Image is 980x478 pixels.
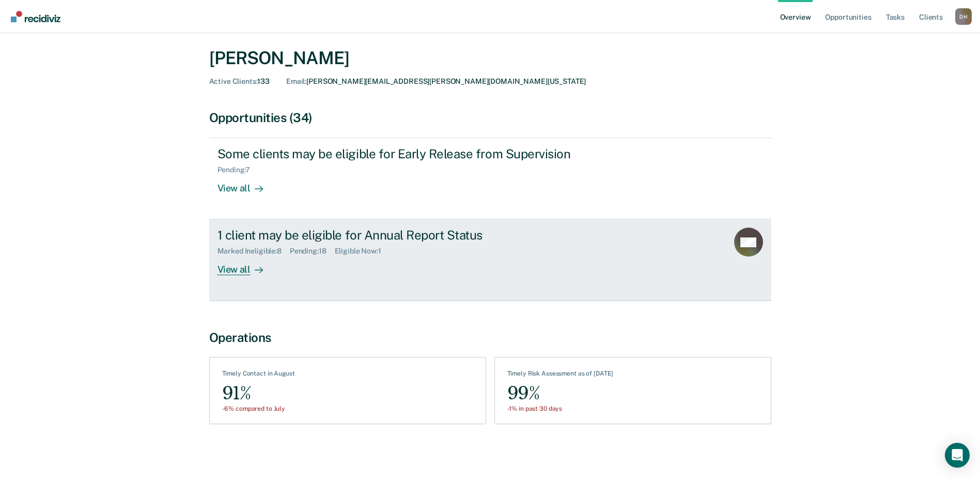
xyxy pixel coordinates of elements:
[507,405,614,412] div: -1% in past 30 days
[945,443,970,468] div: Open Intercom Messenger
[209,330,771,345] div: Operations
[286,77,306,85] span: Email :
[209,110,771,125] div: Opportunities (34)
[286,77,586,86] div: [PERSON_NAME][EMAIL_ADDRESS][PERSON_NAME][DOMAIN_NAME][US_STATE]
[209,138,771,219] a: Some clients may be eligible for Early Release from SupervisionPending:7View all
[209,219,771,301] a: 1 client may be eligible for Annual Report StatusMarked Ineligible:8Pending:18Eligible Now:1View all
[217,247,290,256] div: Marked Ineligible : 8
[222,370,295,381] div: Timely Contact in August
[217,228,580,243] div: 1 client may be eligible for Annual Report Status
[217,174,275,195] div: View all
[335,247,390,256] div: Eligible Now : 1
[209,77,258,85] span: Active Clients :
[217,166,259,174] div: Pending : 7
[11,11,60,22] img: Recidiviz
[217,256,275,276] div: View all
[507,370,614,381] div: Timely Risk Assessment as of [DATE]
[507,382,614,405] div: 99%
[209,48,771,69] div: [PERSON_NAME]
[290,247,335,256] div: Pending : 18
[955,8,972,25] div: D H
[217,146,580,161] div: Some clients may be eligible for Early Release from Supervision
[222,405,295,412] div: -6% compared to July
[209,77,270,86] div: 133
[955,8,972,25] button: Profile dropdown button
[222,382,295,405] div: 91%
